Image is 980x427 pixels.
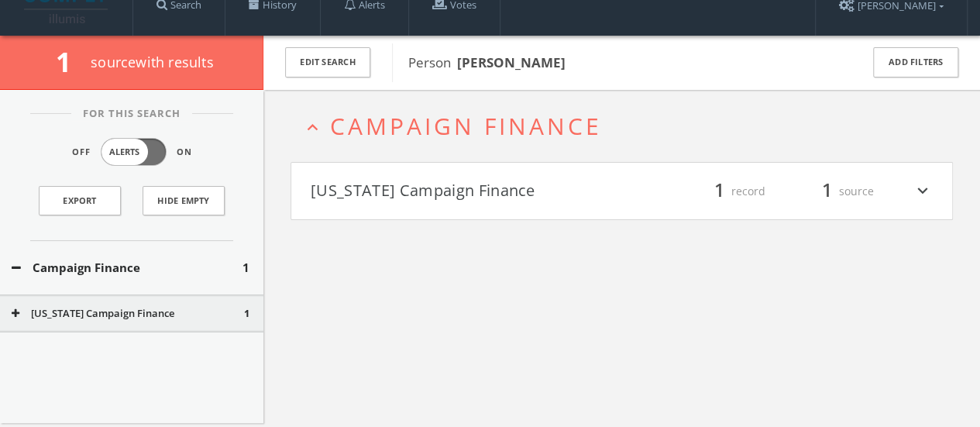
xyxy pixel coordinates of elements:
[143,186,225,215] button: Hide Empty
[12,306,244,322] button: [US_STATE] Campaign Finance
[72,146,91,159] span: Off
[71,106,192,122] span: For This Search
[285,47,370,77] button: Edit Search
[781,178,874,205] div: source
[177,146,192,159] span: On
[242,259,249,277] span: 1
[457,53,566,71] b: [PERSON_NAME]
[39,186,121,215] a: Export
[815,177,839,205] span: 1
[56,43,84,80] span: 1
[91,53,214,71] span: source with results
[672,178,765,205] div: record
[302,113,953,139] button: expand_lessCampaign Finance
[311,178,622,205] button: [US_STATE] Campaign Finance
[330,110,602,142] span: Campaign Finance
[302,117,323,138] i: expand_less
[707,177,731,205] span: 1
[913,178,933,205] i: expand_more
[244,306,249,322] span: 1
[12,259,242,277] button: Campaign Finance
[408,53,566,71] span: Person
[873,47,958,77] button: Add Filters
